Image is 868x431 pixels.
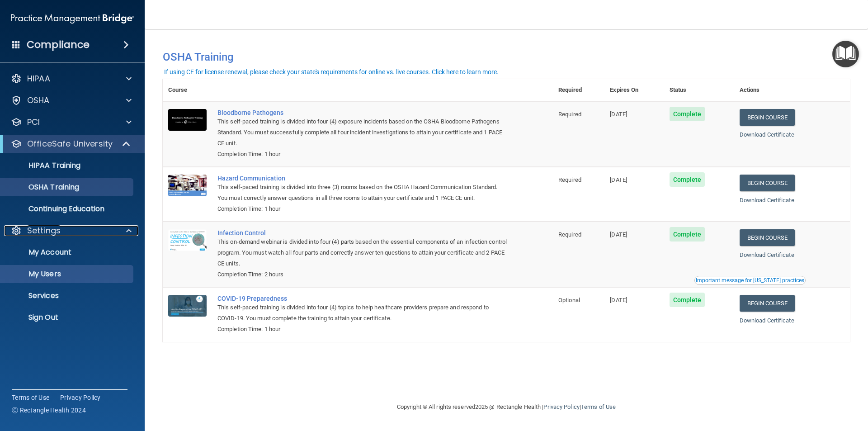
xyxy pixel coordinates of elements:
[664,79,734,101] th: Status
[740,175,795,191] a: Begin Course
[27,73,50,84] p: HIPAA
[670,107,705,121] span: Complete
[27,117,40,128] p: PCI
[6,270,129,279] p: My Users
[610,231,627,238] span: [DATE]
[6,313,129,322] p: Sign Out
[12,393,49,402] a: Terms of Use
[163,79,212,101] th: Course
[670,172,705,187] span: Complete
[670,293,705,307] span: Complete
[217,175,508,182] a: Hazard Communication
[11,73,132,84] a: HIPAA
[558,231,581,238] span: Required
[11,117,132,128] a: PCI
[27,138,113,149] p: OfficeSafe University
[696,278,804,283] div: Important message for [US_STATE] practices
[217,302,508,324] div: This self-paced training is divided into four (4) topics to help healthcare providers prepare and...
[217,269,508,280] div: Completion Time: 2 hours
[217,204,508,214] div: Completion Time: 1 hour
[11,138,131,149] a: OfficeSafe University
[163,51,850,63] h4: OSHA Training
[6,248,129,257] p: My Account
[11,225,132,236] a: Settings
[694,276,806,285] button: Read this if you are a dental practitioner in the state of CA
[558,176,581,183] span: Required
[610,111,627,118] span: [DATE]
[740,197,794,204] a: Download Certificate
[740,131,794,138] a: Download Certificate
[558,111,581,118] span: Required
[740,109,795,126] a: Begin Course
[11,95,132,106] a: OSHA
[217,237,508,269] div: This on-demand webinar is divided into four (4) parts based on the essential components of an inf...
[217,182,508,204] div: This self-paced training is divided into three (3) rooms based on the OSHA Hazard Communication S...
[6,161,80,170] p: HIPAA Training
[832,41,859,67] button: Open Resource Center
[217,324,508,335] div: Completion Time: 1 hour
[217,229,508,237] a: Infection Control
[6,291,129,300] p: Services
[163,67,500,76] button: If using CE for license renewal, please check your state's requirements for online vs. live cours...
[164,69,499,75] div: If using CE for license renewal, please check your state's requirements for online vs. live cours...
[670,227,705,242] span: Complete
[217,149,508,160] div: Completion Time: 1 hour
[6,204,129,213] p: Continuing Education
[553,79,604,101] th: Required
[543,403,579,410] a: Privacy Policy
[740,229,795,246] a: Begin Course
[740,317,794,324] a: Download Certificate
[6,183,79,192] p: OSHA Training
[610,176,627,183] span: [DATE]
[581,403,616,410] a: Terms of Use
[27,225,61,236] p: Settings
[604,79,664,101] th: Expires On
[734,79,850,101] th: Actions
[558,297,580,303] span: Optional
[11,9,134,28] img: PMB logo
[341,393,671,422] div: Copyright © All rights reserved 2025 @ Rectangle Health | |
[27,38,90,51] h4: Compliance
[740,251,794,258] a: Download Certificate
[27,95,50,106] p: OSHA
[217,295,508,302] a: COVID-19 Preparedness
[217,109,508,116] a: Bloodborne Pathogens
[610,297,627,303] span: [DATE]
[740,295,795,312] a: Begin Course
[60,393,101,402] a: Privacy Policy
[217,116,508,149] div: This self-paced training is divided into four (4) exposure incidents based on the OSHA Bloodborne...
[12,406,86,415] span: Ⓒ Rectangle Health 2024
